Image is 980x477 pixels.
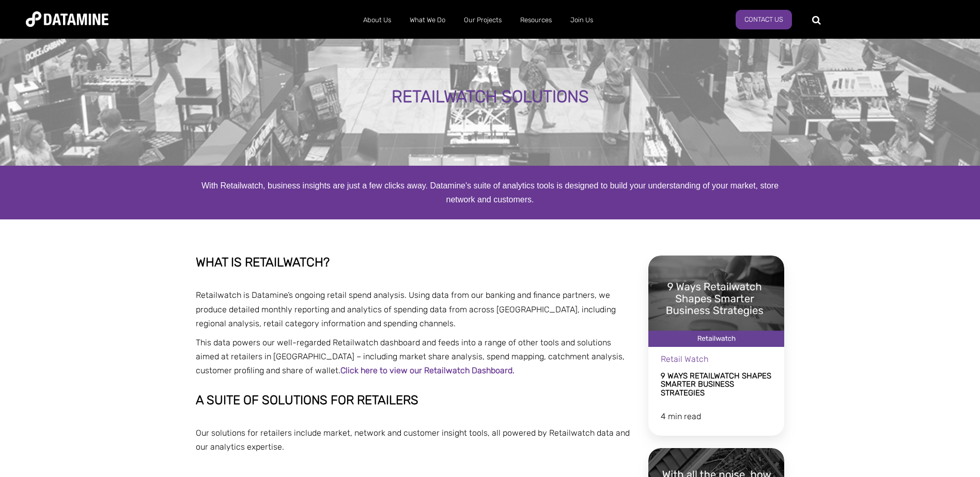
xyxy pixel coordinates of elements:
p: This data powers our well-regarded Retailwatch dashboard and feeds into a range of other tools an... [196,336,634,378]
a: What We Do [400,7,455,34]
h2: WHAT IS RETAILWATCH? [196,256,634,269]
a: Resources [511,7,561,34]
a: Click here to view our Retailwatch Dashboard. [340,365,515,375]
span: With Retailwatch, business insights are just a few clicks away. Datamine's suite of analytics too... [201,181,779,204]
p: Retailwatch is Datamine’s ongoing retail spend analysis. Using data from our banking and finance ... [196,288,634,330]
a: About Us [354,7,400,34]
span: Retail Watch [661,354,708,364]
div: RETAILWATCH SOLUTIONS [111,88,868,106]
img: Datamine [26,11,108,27]
p: Our solutions for retailers include market, network and customer insight tools, all powered by Re... [196,426,634,454]
a: Join Us [561,7,602,34]
a: Our Projects [455,7,511,34]
strong: A suite of solutions for retailers [196,393,418,407]
a: Contact Us [736,10,792,29]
